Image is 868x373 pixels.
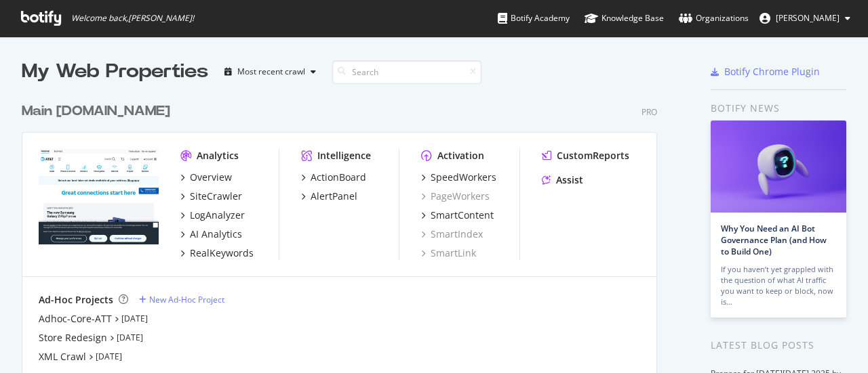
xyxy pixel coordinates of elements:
a: Adhoc-Core-ATT [39,312,112,326]
div: If you haven’t yet grappled with the question of what AI traffic you want to keep or block, now is… [721,264,836,307]
a: [DATE] [121,313,148,324]
a: SiteCrawler [180,190,242,203]
span: Welcome back, [PERSON_NAME] ! [71,13,194,24]
img: Why You Need an AI Bot Governance Plan (and How to Build One) [711,120,846,213]
div: Activation [437,149,484,162]
a: [DATE] [96,351,122,362]
div: AlertPanel [311,190,357,203]
div: CustomReports [557,149,629,162]
a: Main [DOMAIN_NAME] [22,102,176,121]
a: Store Redesign [39,331,107,345]
div: Main [DOMAIN_NAME] [22,102,170,121]
button: [PERSON_NAME] [749,7,861,29]
div: RealKeywords [190,246,254,260]
div: Most recent crawl [237,68,305,76]
div: Overview [190,171,232,184]
div: New Ad-Hoc Project [149,294,224,305]
a: SpeedWorkers [421,171,496,184]
div: ActionBoard [311,171,366,184]
div: LogAnalyzer [190,209,245,222]
a: [DATE] [117,332,143,343]
div: SiteCrawler [190,190,242,203]
span: Zach Doty [776,12,840,24]
a: New Ad-Hoc Project [139,294,224,305]
div: AI Analytics [190,227,242,241]
input: Search [332,60,481,84]
button: Most recent crawl [219,61,321,83]
a: PageWorkers [421,190,490,203]
div: Ad-Hoc Projects [39,293,113,307]
a: Botify Chrome Plugin [711,65,820,79]
a: AlertPanel [301,190,357,203]
div: My Web Properties [22,58,208,85]
div: Latest Blog Posts [711,338,846,353]
a: Assist [542,173,583,187]
div: Analytics [197,149,239,162]
div: Botify Academy [498,12,570,25]
a: AI Analytics [180,227,242,241]
a: LogAnalyzer [180,209,245,222]
a: Overview [180,171,232,184]
a: SmartIndex [421,227,483,241]
a: XML Crawl [39,350,86,364]
a: RealKeywords [180,246,254,260]
img: att.com [39,149,159,245]
div: Botify Chrome Plugin [724,65,820,79]
a: CustomReports [542,149,629,162]
div: Assist [556,173,583,187]
div: Knowledge Base [585,12,664,25]
div: Pro [642,106,657,118]
div: Intelligence [317,149,371,162]
div: Botify news [711,101,846,116]
a: SmartLink [421,246,476,260]
div: SmartContent [431,209,494,222]
a: Why You Need an AI Bot Governance Plan (and How to Build One) [721,223,827,257]
a: ActionBoard [301,171,366,184]
div: SpeedWorkers [431,171,496,184]
a: SmartContent [421,209,494,222]
div: Organizations [679,12,749,25]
